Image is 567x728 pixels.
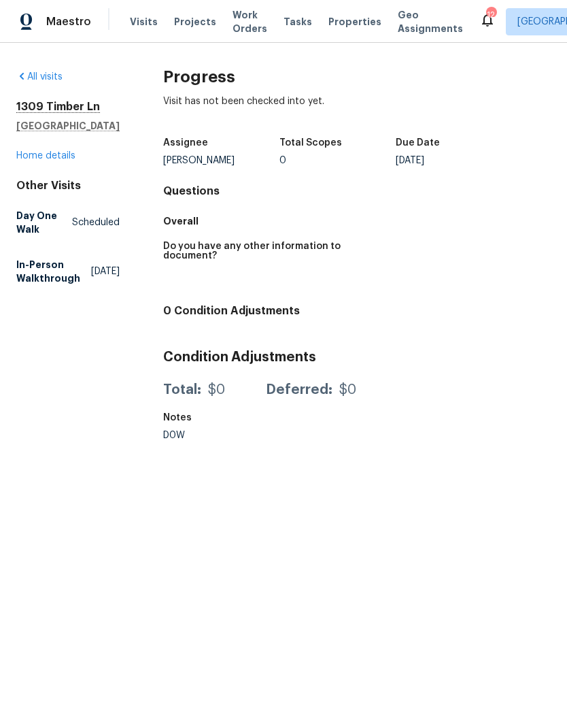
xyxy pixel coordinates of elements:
[396,138,440,148] h5: Due Date
[16,203,120,242] a: Day One WalkScheduled
[163,304,551,318] h4: 0 Condition Adjustments
[72,216,120,229] span: Scheduled
[16,179,120,193] div: Other Visits
[279,156,396,165] div: 0
[16,72,63,82] a: All visits
[233,8,267,35] span: Work Orders
[16,252,120,291] a: In-Person Walkthrough[DATE]
[163,184,551,198] h4: Questions
[396,156,512,165] div: [DATE]
[486,8,496,22] div: 12
[174,15,216,29] span: Projects
[163,242,346,261] h5: Do you have any other information to document?
[163,138,208,148] h5: Assignee
[283,17,312,27] span: Tasks
[163,350,551,364] h3: Condition Adjustments
[279,138,342,148] h5: Total Scopes
[91,265,120,278] span: [DATE]
[16,209,72,236] h5: Day One Walk
[339,383,356,397] div: $0
[163,383,201,397] div: Total:
[163,95,551,130] div: Visit has not been checked into yet.
[266,383,332,397] div: Deferred:
[16,151,75,161] a: Home details
[398,8,463,35] span: Geo Assignments
[163,156,279,165] div: [PERSON_NAME]
[163,431,279,440] div: D0W
[163,413,192,423] h5: Notes
[163,214,551,228] h5: Overall
[208,383,225,397] div: $0
[46,15,91,29] span: Maestro
[163,70,551,84] h2: Progress
[16,258,91,285] h5: In-Person Walkthrough
[328,15,381,29] span: Properties
[130,15,158,29] span: Visits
